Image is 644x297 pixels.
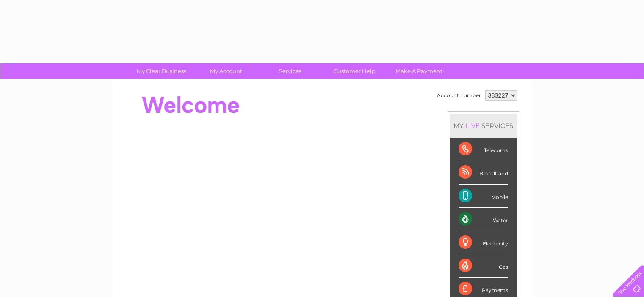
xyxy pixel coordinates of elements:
[459,208,508,231] div: Water
[450,114,517,138] div: MY SERVICES
[459,254,508,278] div: Gas
[191,63,261,79] a: My Account
[459,231,508,254] div: Electricity
[435,88,483,103] td: Account number
[459,138,508,161] div: Telecoms
[384,63,454,79] a: Make A Payment
[459,161,508,184] div: Broadband
[255,63,325,79] a: Services
[320,63,390,79] a: Customer Help
[127,63,196,79] a: My Clear Business
[464,122,481,130] div: LIVE
[459,185,508,208] div: Mobile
